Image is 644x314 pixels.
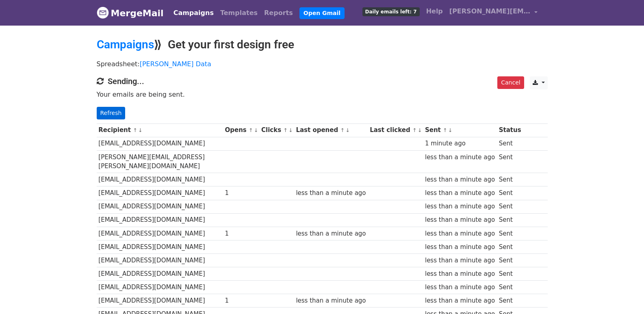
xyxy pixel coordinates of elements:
a: Refresh [97,107,126,119]
a: Campaigns [97,38,154,51]
div: less than a minute ago [425,296,495,305]
div: less than a minute ago [425,269,495,279]
a: Help [423,3,446,19]
td: Sent [497,281,523,294]
div: less than a minute ago [425,256,495,265]
p: Spreadsheet: [97,60,548,68]
td: [EMAIL_ADDRESS][DOMAIN_NAME] [97,281,223,294]
div: less than a minute ago [425,153,495,162]
th: Recipient [97,123,223,137]
div: less than a minute ago [425,229,495,238]
td: Sent [497,240,523,253]
th: Clicks [259,123,294,137]
td: [EMAIL_ADDRESS][DOMAIN_NAME] [97,294,223,308]
td: Sent [497,294,523,308]
p: Your emails are being sent. [97,90,548,99]
a: ↓ [288,127,293,133]
a: ↓ [254,127,258,133]
a: MergeMail [97,4,164,22]
div: 1 minute ago [425,139,495,148]
td: Sent [497,186,523,200]
a: Cancel [497,76,524,89]
a: Templates [217,5,261,21]
td: Sent [497,267,523,281]
div: less than a minute ago [425,283,495,292]
a: ↓ [138,127,143,133]
a: Reports [261,5,296,21]
a: ↑ [249,127,253,133]
td: Sent [497,137,523,150]
a: ↑ [133,127,137,133]
div: less than a minute ago [425,202,495,211]
th: Last opened [294,123,368,137]
td: Sent [497,200,523,213]
a: ↓ [345,127,350,133]
td: Sent [497,173,523,186]
iframe: Chat Widget [603,275,644,314]
td: [EMAIL_ADDRESS][DOMAIN_NAME] [97,213,223,227]
td: Sent [497,227,523,240]
div: less than a minute ago [425,215,495,225]
div: 1 [225,188,257,198]
td: [PERSON_NAME][EMAIL_ADDRESS][PERSON_NAME][DOMAIN_NAME] [97,150,223,173]
div: less than a minute ago [425,175,495,184]
a: Daily emails left: 7 [359,3,423,19]
h2: ⟫ Get your first design free [97,38,548,52]
a: Campaigns [170,5,217,21]
td: [EMAIL_ADDRESS][DOMAIN_NAME] [97,253,223,267]
a: [PERSON_NAME] Data [140,60,211,68]
a: [PERSON_NAME][EMAIL_ADDRESS][DOMAIN_NAME] [446,3,541,22]
h4: Sending... [97,76,548,86]
td: Sent [497,253,523,267]
td: [EMAIL_ADDRESS][DOMAIN_NAME] [97,186,223,200]
a: ↑ [412,127,417,133]
a: Open Gmail [299,7,345,19]
th: Last clicked [368,123,423,137]
th: Sent [423,123,497,137]
th: Opens [223,123,260,137]
div: less than a minute ago [296,188,366,198]
a: ↓ [418,127,422,133]
td: [EMAIL_ADDRESS][DOMAIN_NAME] [97,137,223,150]
img: MergeMail logo [97,6,109,19]
td: Sent [497,150,523,173]
a: ↑ [340,127,345,133]
div: less than a minute ago [296,229,366,238]
span: [PERSON_NAME][EMAIL_ADDRESS][DOMAIN_NAME] [449,6,531,16]
td: [EMAIL_ADDRESS][DOMAIN_NAME] [97,200,223,213]
div: 1 [225,229,257,238]
td: [EMAIL_ADDRESS][DOMAIN_NAME] [97,227,223,240]
td: [EMAIL_ADDRESS][DOMAIN_NAME] [97,173,223,186]
a: ↑ [283,127,288,133]
td: Sent [497,213,523,227]
td: [EMAIL_ADDRESS][DOMAIN_NAME] [97,267,223,281]
span: Daily emails left: 7 [362,7,420,16]
div: less than a minute ago [425,243,495,252]
a: ↓ [448,127,453,133]
div: less than a minute ago [296,296,366,305]
a: ↑ [443,127,447,133]
div: less than a minute ago [425,188,495,198]
th: Status [497,123,523,137]
div: 1 [225,296,257,305]
td: [EMAIL_ADDRESS][DOMAIN_NAME] [97,240,223,253]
